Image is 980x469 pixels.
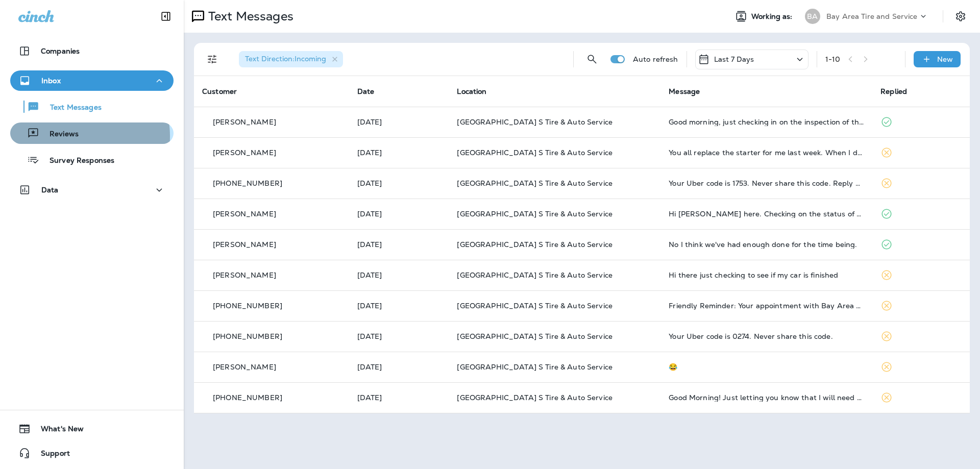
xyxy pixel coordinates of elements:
[669,240,864,249] div: No I think we've had enough done for the time being.
[213,302,282,310] p: [PHONE_NUMBER]
[31,425,84,437] span: What's New
[10,96,174,117] button: Text Messages
[880,87,907,96] span: Replied
[41,47,80,55] p: Companies
[357,302,441,310] p: Aug 14, 2025 07:32 AM
[204,9,293,24] p: Text Messages
[805,9,820,24] div: BA
[357,332,441,340] p: Aug 11, 2025 11:26 AM
[669,363,864,371] div: 😂
[457,393,612,402] span: [GEOGRAPHIC_DATA] S Tire & Auto Service
[10,443,174,463] button: Support
[751,12,795,21] span: Working as:
[10,149,174,170] button: Survey Responses
[357,240,441,249] p: Aug 14, 2025 02:57 PM
[669,149,864,157] div: You all replace the starter for me last week. When I drove home the engine light came on. When I ...
[213,149,276,157] p: [PERSON_NAME]
[457,270,612,280] span: [GEOGRAPHIC_DATA] S Tire & Auto Service
[41,77,61,85] p: Inbox
[937,55,953,63] p: New
[213,271,276,279] p: [PERSON_NAME]
[31,449,70,461] span: Support
[633,55,678,63] p: Auto refresh
[213,118,276,126] p: [PERSON_NAME]
[202,87,237,96] span: Customer
[245,54,326,63] span: Text Direction : Incoming
[357,363,441,371] p: Aug 10, 2025 10:02 AM
[10,41,174,61] button: Companies
[39,130,79,139] p: Reviews
[582,49,602,69] button: Search Messages
[457,332,612,341] span: [GEOGRAPHIC_DATA] S Tire & Auto Service
[213,332,282,340] p: [PHONE_NUMBER]
[357,179,441,187] p: Aug 15, 2025 09:07 AM
[826,12,918,20] p: Bay Area Tire and Service
[457,240,612,249] span: [GEOGRAPHIC_DATA] S Tire & Auto Service
[951,7,970,26] button: Settings
[152,6,180,27] button: Collapse Sidebar
[213,179,282,187] p: [PHONE_NUMBER]
[213,363,276,371] p: [PERSON_NAME]
[457,117,612,127] span: [GEOGRAPHIC_DATA] S Tire & Auto Service
[357,271,441,279] p: Aug 14, 2025 10:47 AM
[825,55,841,63] div: 1 - 10
[202,49,223,69] button: Filters
[10,418,174,439] button: What's New
[39,156,114,166] p: Survey Responses
[457,179,612,188] span: [GEOGRAPHIC_DATA] S Tire & Auto Service
[357,210,441,218] p: Aug 14, 2025 04:20 PM
[457,87,486,96] span: Location
[10,70,174,91] button: Inbox
[40,103,102,113] p: Text Messages
[714,55,754,63] p: Last 7 Days
[10,122,174,144] button: Reviews
[669,302,864,310] div: Friendly Reminder: Your appointment with Bay Area Tire & Service - Eldersburg is booked for Augus...
[669,87,700,96] span: Message
[457,301,612,310] span: [GEOGRAPHIC_DATA] S Tire & Auto Service
[669,179,864,187] div: Your Uber code is 1753. Never share this code. Reply STOP ALL to unsubscribe.
[10,180,174,200] button: Data
[457,148,612,157] span: [GEOGRAPHIC_DATA] S Tire & Auto Service
[457,209,612,218] span: [GEOGRAPHIC_DATA] S Tire & Auto Service
[213,240,276,249] p: [PERSON_NAME]
[669,271,864,279] div: Hi there just checking to see if my car is finished
[213,210,276,218] p: [PERSON_NAME]
[457,362,612,372] span: [GEOGRAPHIC_DATA] S Tire & Auto Service
[357,118,441,126] p: Aug 15, 2025 11:04 AM
[41,186,59,194] p: Data
[669,393,864,402] div: Good Morning! Just letting you know that I will need to reschedule my appointment tomorrow
[357,87,375,96] span: Date
[239,51,343,67] div: Text Direction:Incoming
[669,210,864,218] div: Hi Chris Petrich here. Checking on the status of my Toyota Corolla. Thanks.
[669,332,864,340] div: Your Uber code is 0274. Never share this code.
[357,149,441,157] p: Aug 15, 2025 10:43 AM
[669,118,864,126] div: Good morning, just checking in on the inspection of the 2008 Toyota Highlander. No rush just tryi...
[213,393,282,402] p: [PHONE_NUMBER]
[357,393,441,402] p: Aug 10, 2025 08:20 AM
